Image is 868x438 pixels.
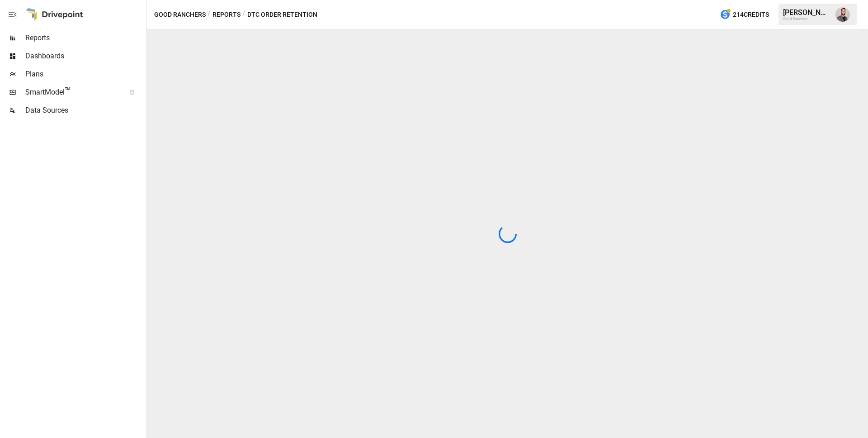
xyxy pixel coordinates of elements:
[25,69,145,80] span: Plans
[208,9,211,20] div: /
[25,33,145,43] span: Reports
[25,105,145,116] span: Data Sources
[783,8,830,17] div: [PERSON_NAME]
[25,51,145,62] span: Dashboards
[154,9,206,20] button: Good Ranchers
[212,9,241,20] button: Reports
[25,87,119,98] span: SmartModel
[716,6,773,23] button: 214Credits
[783,17,830,21] div: Good Ranchers
[830,2,855,27] button: Peyton Sherlin
[733,9,769,20] span: 214 Credits
[835,7,850,22] img: Peyton Sherlin
[242,9,245,20] div: /
[65,86,71,97] span: ™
